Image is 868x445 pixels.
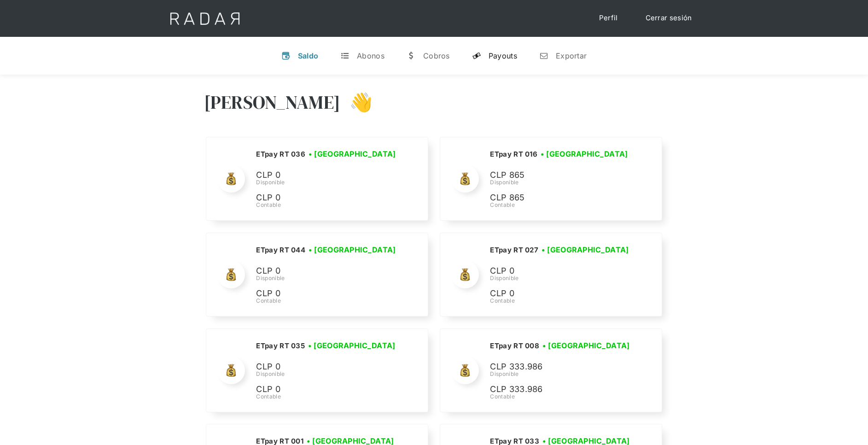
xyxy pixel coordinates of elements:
[309,148,396,159] h3: • [GEOGRAPHIC_DATA]
[490,297,632,305] div: Contable
[490,360,628,374] p: CLP 333.986
[407,51,416,60] div: w
[590,9,627,27] a: Perfil
[309,244,396,255] h3: • [GEOGRAPHIC_DATA]
[490,274,632,282] div: Disponible
[490,392,633,401] div: Contable
[490,287,628,300] p: CLP 0
[340,91,373,114] h3: 👋
[256,297,399,305] div: Contable
[308,340,396,351] h3: • [GEOGRAPHIC_DATA]
[256,392,398,401] div: Contable
[490,191,628,205] p: CLP 865
[490,264,628,278] p: CLP 0
[490,246,538,255] h2: ETpay RT 027
[490,370,633,378] div: Disponible
[256,360,394,374] p: CLP 0
[541,148,628,159] h3: • [GEOGRAPHIC_DATA]
[542,244,629,255] h3: • [GEOGRAPHIC_DATA]
[256,383,394,396] p: CLP 0
[472,51,481,60] div: y
[490,341,539,351] h2: ETpay RT 008
[340,51,350,60] div: t
[256,341,305,351] h2: ETpay RT 035
[256,178,399,187] div: Disponible
[357,51,384,60] div: Abonos
[556,51,587,60] div: Exportar
[281,51,291,60] div: v
[423,51,450,60] div: Cobros
[256,169,394,182] p: CLP 0
[256,201,399,209] div: Contable
[490,169,628,182] p: CLP 865
[490,178,631,187] div: Disponible
[636,9,701,27] a: Cerrar sesión
[490,201,631,209] div: Contable
[204,91,341,114] h3: [PERSON_NAME]
[256,274,399,282] div: Disponible
[256,264,394,278] p: CLP 0
[256,246,305,255] h2: ETpay RT 044
[256,191,394,205] p: CLP 0
[489,51,517,60] div: Payouts
[298,51,319,60] div: Saldo
[490,383,628,396] p: CLP 333.986
[256,287,394,300] p: CLP 0
[256,370,398,378] div: Disponible
[490,150,537,159] h2: ETpay RT 016
[539,51,548,60] div: n
[542,340,630,351] h3: • [GEOGRAPHIC_DATA]
[256,150,305,159] h2: ETpay RT 036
